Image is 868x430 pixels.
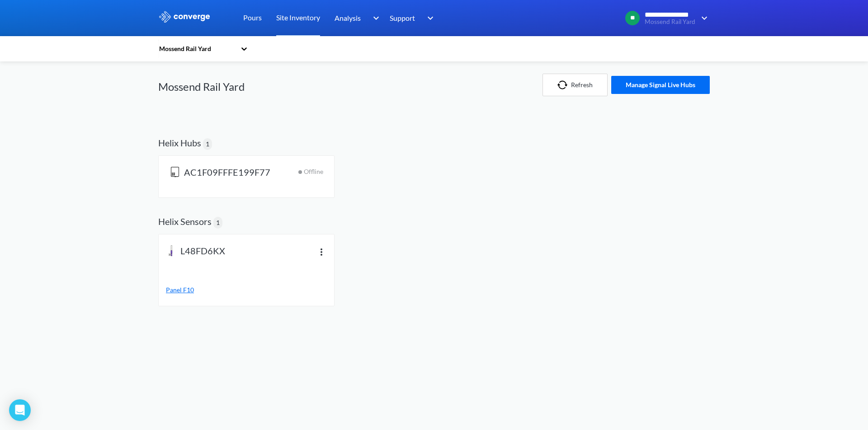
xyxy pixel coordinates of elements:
[166,245,177,256] img: icon-hardware-sensor.svg
[158,44,236,54] div: Mossend Rail Yard
[184,167,270,179] span: AC1F09FFFE199F77
[542,74,608,96] button: Refresh
[316,246,327,257] img: more.svg
[158,216,212,227] h2: Helix Sensors
[158,79,245,94] h1: Mossend Rail Yard
[390,12,415,23] span: Support
[170,167,180,178] img: helix-hub-gateway.svg
[645,19,695,25] span: Mossend Rail Yard
[158,137,201,148] h2: Helix Hubs
[611,76,710,94] button: Manage Signal Live Hubs
[421,13,436,23] img: downArrow.svg
[166,285,327,295] a: Panel F10
[216,218,220,228] span: 1
[9,399,31,421] div: Open Intercom Messenger
[180,245,225,258] span: L48FD6KX
[158,11,211,23] img: logo_ewhite.svg
[367,13,382,23] img: downArrow.svg
[304,167,323,187] span: Offline
[335,12,361,23] span: Analysis
[695,13,710,23] img: downArrow.svg
[206,139,209,149] span: 1
[166,286,194,294] span: Panel F10
[557,80,571,89] img: icon-refresh.svg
